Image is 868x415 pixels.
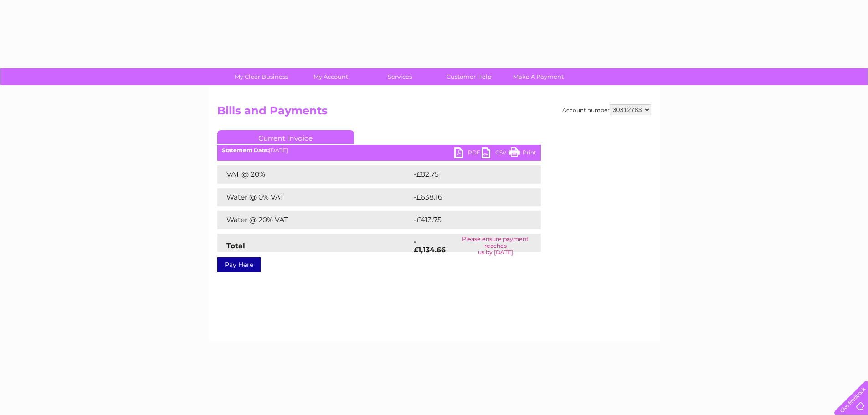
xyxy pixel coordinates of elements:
a: My Account [293,68,368,85]
td: Please ensure payment reaches us by [DATE] [450,234,540,258]
td: -£638.16 [411,188,525,206]
td: VAT @ 20% [217,165,411,184]
h2: Bills and Payments [217,104,651,122]
b: Statement Date: [222,147,269,154]
div: Account number [562,104,651,115]
a: My Clear Business [224,68,299,85]
a: Services [362,68,437,85]
td: -£413.75 [411,211,525,229]
a: Make A Payment [501,68,576,85]
strong: Total [226,241,245,250]
div: [DATE] [217,147,541,154]
a: CSV [482,147,509,160]
a: Customer Help [431,68,507,85]
a: Pay Here [217,257,261,272]
strong: -£1,134.66 [414,237,446,254]
a: Current Invoice [217,130,354,144]
td: Water @ 20% VAT [217,211,411,229]
a: Print [509,147,536,160]
a: PDF [454,147,482,160]
td: Water @ 0% VAT [217,188,411,206]
td: -£82.75 [411,165,524,184]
